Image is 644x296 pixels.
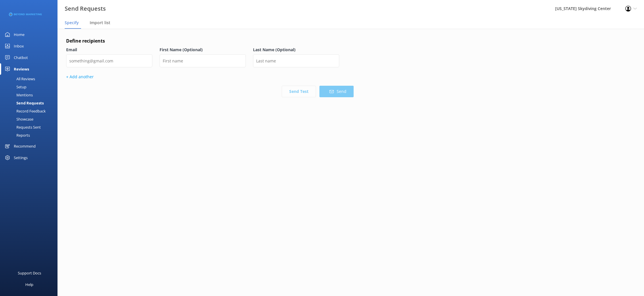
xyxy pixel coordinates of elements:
div: Settings [14,152,28,163]
div: Reviews [14,63,29,75]
div: Chatbot [14,52,28,63]
div: Help [25,279,33,290]
div: Home [14,29,24,40]
img: 3-1676954853.png [9,10,42,19]
a: All Reviews [3,75,57,83]
p: + Add another [66,74,354,80]
a: Send Requests [3,99,57,107]
div: Reports [3,131,30,139]
input: something@gmail.com [66,54,152,67]
div: Record Feedback [3,107,46,115]
input: First name [160,54,246,67]
div: Requests Sent [3,123,41,131]
span: Specify [65,20,79,26]
div: Support Docs [18,267,41,279]
label: Last Name (Optional) [253,47,339,53]
label: Email [66,47,152,53]
div: Setup [3,83,26,91]
label: First Name (Optional) [160,47,246,53]
a: Setup [3,83,57,91]
a: Showcase [3,115,57,123]
input: Last name [253,54,339,67]
a: Mentions [3,91,57,99]
div: Recommend [14,140,36,152]
h4: Define recipients [66,37,354,45]
a: Reports [3,131,57,139]
div: Mentions [3,91,33,99]
div: All Reviews [3,75,35,83]
a: Record Feedback [3,107,57,115]
h3: Send Requests [65,4,106,13]
div: Inbox [14,40,24,52]
div: Showcase [3,115,33,123]
span: Import list [90,20,110,26]
div: Send Requests [3,99,44,107]
a: Requests Sent [3,123,57,131]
